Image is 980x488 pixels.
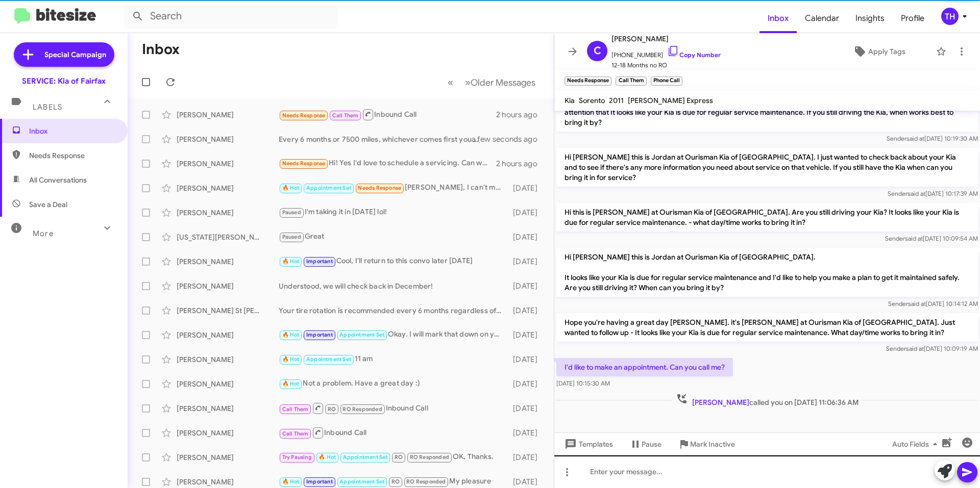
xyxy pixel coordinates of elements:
[22,76,106,86] div: SERVICE: Kia of Fairfax
[177,208,279,218] div: [PERSON_NAME]
[496,110,546,120] div: 2 hours ago
[279,182,508,194] div: [PERSON_NAME], I can't make it [DATE]. Have work. My apologies.
[651,76,682,86] small: Phone Call
[459,72,542,93] button: Next
[282,380,300,387] span: 🔥 Hot
[124,4,338,29] input: Search
[282,258,300,265] span: 🔥 Hot
[667,51,721,59] a: Copy Number
[556,93,978,132] p: Hi [PERSON_NAME] this is Jordan at Ourisman Kia of [GEOGRAPHIC_DATA]. Just wanted to follow up to...
[556,379,610,387] span: [DATE] 10:15:30 AM
[508,256,546,267] div: [DATE]
[556,148,978,187] p: Hi [PERSON_NAME] this is Jordan at Ourisman Kia of [GEOGRAPHIC_DATA]. I just wanted to check back...
[279,281,508,291] div: Understood, we will check back in December!
[892,435,941,453] span: Auto Fields
[670,435,743,453] button: Mark Inactive
[306,185,351,191] span: Appointment Set
[941,8,959,25] div: TH
[279,231,508,243] div: Great
[611,45,721,60] span: [PHONE_NUMBER]
[282,160,326,167] span: Needs Response
[177,159,279,169] div: [PERSON_NAME]
[692,398,749,407] span: [PERSON_NAME]
[306,478,333,485] span: Important
[279,402,508,415] div: Inbound Call
[279,426,508,439] div: Inbound Call
[282,430,309,437] span: Call Them
[177,428,279,438] div: [PERSON_NAME]
[177,256,279,267] div: [PERSON_NAME]
[508,403,546,414] div: [DATE]
[279,451,508,463] div: OK, Thanks.
[826,42,931,61] button: Apply Tags
[279,378,508,390] div: Not a problem. Have a great day :)
[142,41,180,58] h1: Inbox
[343,454,388,460] span: Appointment Set
[306,258,333,265] span: Important
[508,330,546,340] div: [DATE]
[306,331,333,338] span: Important
[177,183,279,193] div: [PERSON_NAME]
[318,454,336,460] span: 🔥 Hot
[29,175,87,185] span: All Conversations
[406,478,446,485] span: RO Responded
[908,300,926,307] span: said at
[884,435,949,453] button: Auto Fields
[508,281,546,291] div: [DATE]
[342,406,382,413] span: RO Responded
[328,406,336,413] span: RO
[282,234,301,240] span: Paused
[594,43,601,59] span: C
[306,356,351,363] span: Appointment Set
[177,477,279,487] div: [PERSON_NAME]
[906,135,924,142] span: said at
[391,478,400,485] span: RO
[508,305,546,316] div: [DATE]
[282,356,300,363] span: 🔥 Hot
[279,353,508,365] div: 11 am
[556,203,978,232] p: Hi this is [PERSON_NAME] at Ourisman Kia of [GEOGRAPHIC_DATA]. Are you still driving your Kia? It...
[887,135,978,142] span: Sender [DATE] 10:19:30 AM
[508,208,546,218] div: [DATE]
[279,476,508,487] div: My pleasure
[282,331,300,338] span: 🔥 Hot
[579,96,605,105] span: Sorento
[33,229,54,238] span: More
[508,477,546,487] div: [DATE]
[177,134,279,144] div: [PERSON_NAME]
[797,4,847,33] a: Calendar
[177,403,279,414] div: [PERSON_NAME]
[933,8,969,25] button: TH
[279,255,508,267] div: Cool, I'll return to this convo later [DATE]
[690,435,735,453] span: Mark Inactive
[565,76,611,86] small: Needs Response
[177,232,279,242] div: [US_STATE][PERSON_NAME]
[508,452,546,463] div: [DATE]
[177,281,279,291] div: [PERSON_NAME]
[339,478,384,485] span: Appointment Set
[471,77,535,88] span: Older Messages
[282,209,301,216] span: Paused
[484,134,546,144] div: a few seconds ago
[621,435,670,453] button: Pause
[282,454,312,460] span: Try Pausing
[358,185,401,191] span: Needs Response
[44,49,106,60] span: Special Campaign
[282,112,326,119] span: Needs Response
[847,4,893,33] a: Insights
[508,428,546,438] div: [DATE]
[332,112,359,119] span: Call Them
[508,232,546,242] div: [DATE]
[565,96,575,105] span: Kia
[556,248,978,297] p: Hi [PERSON_NAME] this is Jordan at Ourisman Kia of [GEOGRAPHIC_DATA]. It looks like your Kia is d...
[905,235,923,242] span: said at
[611,33,721,45] span: [PERSON_NAME]
[279,329,508,341] div: Okay. I will mark that down on your account. Thank you.
[888,190,978,197] span: Sender [DATE] 10:17:39 AM
[442,72,542,93] nav: Page navigation example
[759,4,797,33] a: Inbox
[279,158,496,169] div: Hi! Yes I'd love to schedule a servicing. Can we do [DATE]?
